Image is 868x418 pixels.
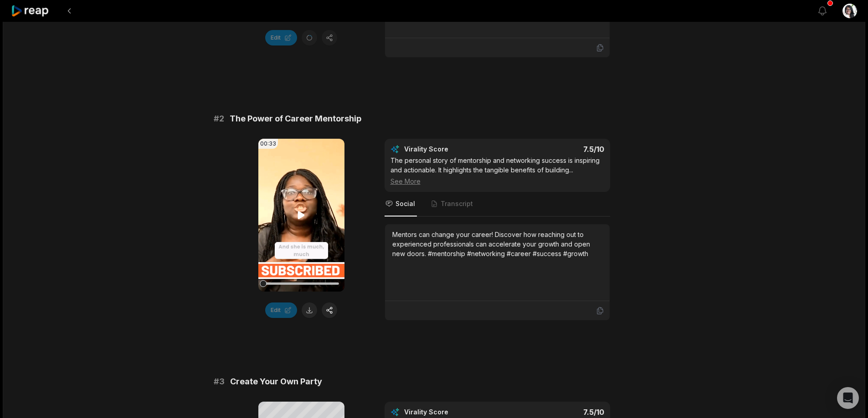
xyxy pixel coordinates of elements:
span: # 2 [214,112,224,125]
div: Virality Score [404,145,502,154]
span: Transcript [441,199,473,208]
span: The Power of Career Mentorship [230,112,361,125]
div: Mentors can change your career! Discover how reaching out to experienced professionals can accele... [392,230,602,258]
nav: Tabs [385,192,610,217]
button: Edit [265,30,297,45]
div: 7.5 /10 [506,408,604,417]
div: Open Intercom Messenger [837,387,859,409]
div: Virality Score [404,408,502,417]
div: The personal story of mentorship and networking success is inspiring and actionable. It highlight... [390,156,604,186]
div: See More [390,176,604,186]
div: 7.5 /10 [506,145,604,154]
video: Your browser does not support mp4 format. [258,139,344,292]
button: Edit [265,302,297,318]
span: Create Your Own Party [230,375,322,388]
span: Social [395,199,415,208]
span: # 3 [214,375,225,388]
